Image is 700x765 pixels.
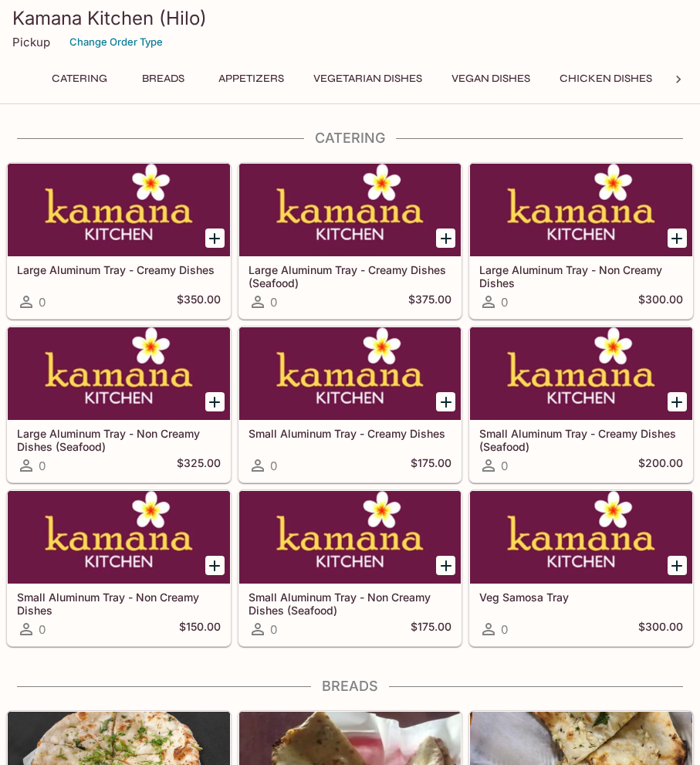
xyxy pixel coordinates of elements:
span: 0 [39,622,46,637]
span: 0 [270,295,277,310]
div: Large Aluminum Tray - Non Creamy Dishes (Seafood) [8,327,230,420]
h5: $300.00 [638,620,683,638]
div: Small Aluminum Tray - Non Creamy Dishes [8,491,230,584]
div: Large Aluminum Tray - Creamy Dishes [8,164,230,256]
button: Add Small Aluminum Tray - Non Creamy Dishes (Seafood) [436,556,455,575]
h5: $150.00 [179,620,221,638]
span: 0 [270,459,277,473]
button: Change Order Type [63,30,170,54]
a: Large Aluminum Tray - Non Creamy Dishes0$300.00 [469,163,693,319]
a: Large Aluminum Tray - Creamy Dishes (Seafood)0$375.00 [238,163,462,319]
span: 0 [39,459,46,473]
a: Small Aluminum Tray - Non Creamy Dishes0$150.00 [7,490,231,646]
h5: Large Aluminum Tray - Creamy Dishes (Seafood) [249,263,452,289]
a: Small Aluminum Tray - Non Creamy Dishes (Seafood)0$175.00 [238,490,462,646]
button: Appetizers [210,68,293,90]
button: Add Small Aluminum Tray - Creamy Dishes [436,392,455,411]
h5: Large Aluminum Tray - Non Creamy Dishes [479,263,683,289]
h4: Breads [6,678,694,695]
h5: $175.00 [411,456,451,475]
div: Large Aluminum Tray - Creamy Dishes (Seafood) [239,164,462,256]
h3: Kamana Kitchen (Hilo) [12,6,688,30]
span: 0 [39,295,46,310]
h5: Small Aluminum Tray - Creamy Dishes [249,427,452,440]
div: Large Aluminum Tray - Non Creamy Dishes [470,164,692,256]
a: Large Aluminum Tray - Non Creamy Dishes (Seafood)0$325.00 [7,327,231,482]
a: Small Aluminum Tray - Creamy Dishes0$175.00 [238,327,462,482]
button: Add Veg Samosa Tray [668,556,687,575]
span: 0 [270,622,277,637]
h5: Large Aluminum Tray - Creamy Dishes [17,263,221,276]
div: Small Aluminum Tray - Non Creamy Dishes (Seafood) [239,491,462,584]
button: Add Small Aluminum Tray - Creamy Dishes (Seafood) [668,392,687,411]
button: Add Large Aluminum Tray - Creamy Dishes (Seafood) [436,228,455,248]
button: Chicken Dishes [551,68,661,90]
h5: Small Aluminum Tray - Non Creamy Dishes [17,591,221,616]
h5: $375.00 [408,293,451,311]
button: Breads [128,68,198,90]
a: Veg Samosa Tray0$300.00 [469,490,693,646]
h5: Small Aluminum Tray - Non Creamy Dishes (Seafood) [249,591,452,616]
h5: $300.00 [638,293,683,311]
h4: Catering [6,130,694,147]
button: Vegan Dishes [443,68,539,90]
p: Pickup [12,35,50,49]
div: Small Aluminum Tray - Creamy Dishes (Seafood) [470,327,692,420]
div: Veg Samosa Tray [470,491,692,584]
a: Small Aluminum Tray - Creamy Dishes (Seafood)0$200.00 [469,327,693,482]
button: Catering [43,68,116,90]
h5: Small Aluminum Tray - Creamy Dishes (Seafood) [479,427,683,452]
h5: $175.00 [411,620,451,638]
button: Add Large Aluminum Tray - Creamy Dishes [205,228,225,248]
h5: $325.00 [177,456,221,475]
span: 0 [501,459,508,473]
h5: $350.00 [177,293,221,311]
span: 0 [501,622,508,637]
span: 0 [501,295,508,310]
a: Large Aluminum Tray - Creamy Dishes0$350.00 [7,163,231,319]
button: Vegetarian Dishes [305,68,431,90]
button: Add Small Aluminum Tray - Non Creamy Dishes [205,556,225,575]
button: Add Large Aluminum Tray - Non Creamy Dishes (Seafood) [205,392,225,411]
h5: $200.00 [638,456,683,475]
button: Add Large Aluminum Tray - Non Creamy Dishes [668,228,687,248]
div: Small Aluminum Tray - Creamy Dishes [239,327,462,420]
h5: Large Aluminum Tray - Non Creamy Dishes (Seafood) [17,427,221,452]
h5: Veg Samosa Tray [479,591,683,604]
